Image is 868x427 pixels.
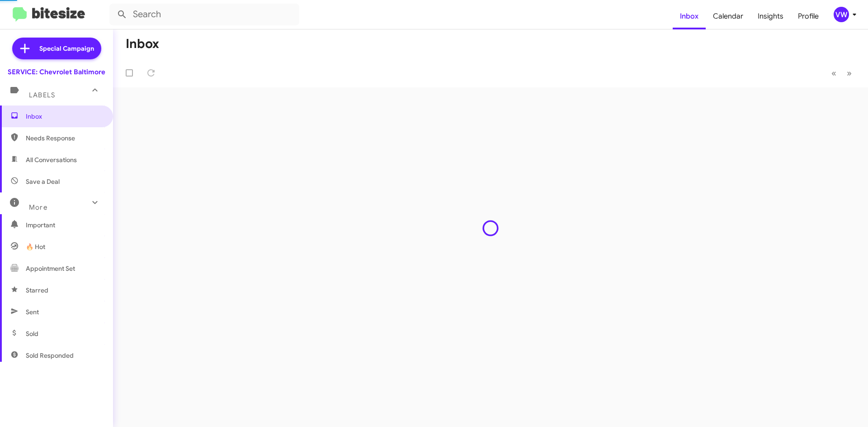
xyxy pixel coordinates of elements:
span: Needs Response [26,134,103,143]
span: Starred [26,286,48,295]
span: Inbox [26,112,103,121]
span: More [29,203,47,211]
span: Labels [29,91,55,99]
span: » [847,67,852,79]
div: VW [834,7,849,22]
span: All Conversations [26,155,77,164]
span: « [831,67,836,79]
span: Appointment Set [26,264,75,273]
input: Search [109,4,299,25]
h1: Inbox [126,37,159,51]
button: Next [841,64,857,82]
span: Sent [26,307,39,317]
span: Save a Deal [26,177,60,186]
a: Special Campaign [12,38,101,59]
a: Calendar [706,3,750,29]
span: Special Campaign [39,44,94,53]
span: Important [26,221,103,230]
a: Profile [791,3,826,29]
span: Sold [26,329,38,338]
span: Sold Responded [26,351,74,360]
a: Insights [750,3,791,29]
nav: Page navigation example [826,64,857,82]
span: 🔥 Hot [26,242,45,251]
button: VW [826,7,858,22]
a: Inbox [673,3,706,29]
div: SERVICE: Chevrolet Baltimore [8,67,105,77]
button: Previous [826,64,842,82]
